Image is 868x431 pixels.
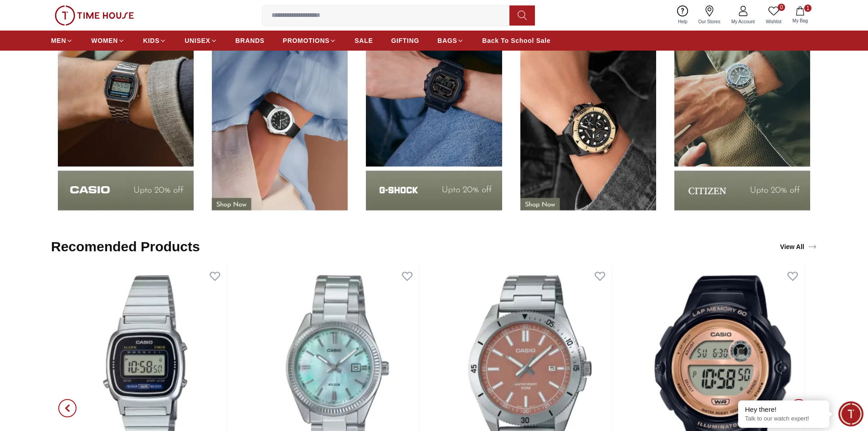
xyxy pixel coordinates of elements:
a: View All [778,240,819,253]
span: 1 [804,5,812,12]
a: SALE [354,32,373,49]
a: Back To School Sale [482,32,550,49]
a: BRANDS [236,32,265,49]
span: My Bag [789,17,812,24]
span: GIFTING [391,36,419,45]
img: ... [55,5,134,26]
span: Back To School Sale [482,36,550,45]
span: My Account [728,18,759,25]
span: Wishlist [762,18,785,25]
span: BAGS [437,36,457,45]
a: Help [673,4,693,27]
a: MEN [51,32,73,49]
a: UNISEX [185,32,217,49]
span: Help [674,18,691,25]
a: WOMEN [91,32,125,49]
div: Hey there! [745,405,822,414]
a: KIDS [143,32,166,49]
span: SALE [354,36,373,45]
a: GIFTING [391,32,419,49]
a: Our Stores [693,4,726,27]
div: Chat Widget [838,401,863,426]
button: 1My Bag [787,5,813,26]
a: BAGS [437,32,464,49]
span: KIDS [143,36,159,45]
span: Our Stores [695,18,724,25]
span: BRANDS [236,36,265,45]
a: 0Wishlist [760,4,787,27]
span: PROMOTIONS [283,36,330,45]
h2: Recomended Products [51,239,200,255]
span: WOMEN [91,36,118,45]
a: PROMOTIONS [283,32,337,49]
span: 0 [778,4,785,11]
span: MEN [51,36,66,45]
p: Talk to our watch expert! [745,415,822,423]
span: UNISEX [185,36,210,45]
